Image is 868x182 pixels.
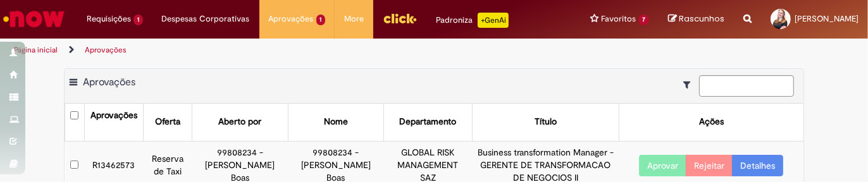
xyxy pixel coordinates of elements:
[400,116,457,128] div: Departamento
[218,116,261,128] div: Aberto por
[683,80,697,89] i: Mostrar filtros para: Suas Solicitações
[679,13,724,25] span: Rascunhos
[668,13,724,25] a: Rascunhos
[436,13,509,28] div: Padroniza
[87,13,131,25] span: Requisições
[639,155,686,176] button: Aprovar
[1,6,66,32] img: ServiceNow
[90,109,137,122] div: Aprovações
[316,15,326,25] span: 1
[601,13,636,25] span: Favoritos
[686,155,733,176] button: Rejeitar
[383,9,417,28] img: click_logo_yellow_360x200.png
[9,39,569,62] ul: Trilhas de página
[84,104,143,141] th: Aprovações
[638,15,649,25] span: 7
[478,13,509,28] p: +GenAi
[795,13,859,24] span: [PERSON_NAME]
[133,15,143,25] span: 1
[699,116,724,128] div: Ações
[85,45,127,55] a: Aprovações
[269,13,314,25] span: Aprovações
[14,45,58,55] a: Página inicial
[155,116,180,128] div: Oferta
[324,116,348,128] div: Nome
[535,116,557,128] div: Título
[83,76,135,88] span: Aprovações
[344,13,364,25] span: More
[732,155,783,176] a: Detalhes
[162,13,250,25] span: Despesas Corporativas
